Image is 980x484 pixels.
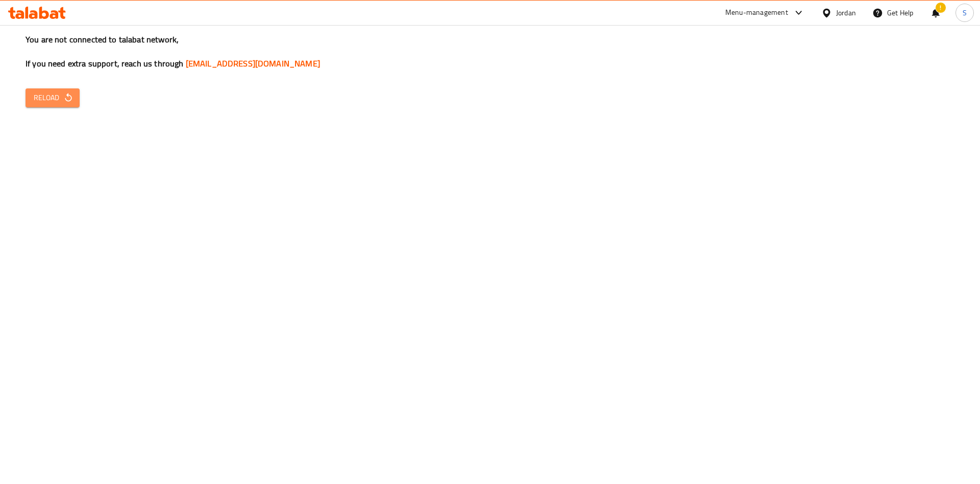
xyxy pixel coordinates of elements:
span: Reload [34,91,71,104]
div: Menu-management [725,7,788,19]
h3: You are not connected to talabat network, If you need extra support, reach us through [26,34,954,70]
button: Reload [26,88,80,107]
a: [EMAIL_ADDRESS][DOMAIN_NAME] [186,56,320,71]
div: Jordan [836,7,856,18]
span: S [963,7,967,18]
